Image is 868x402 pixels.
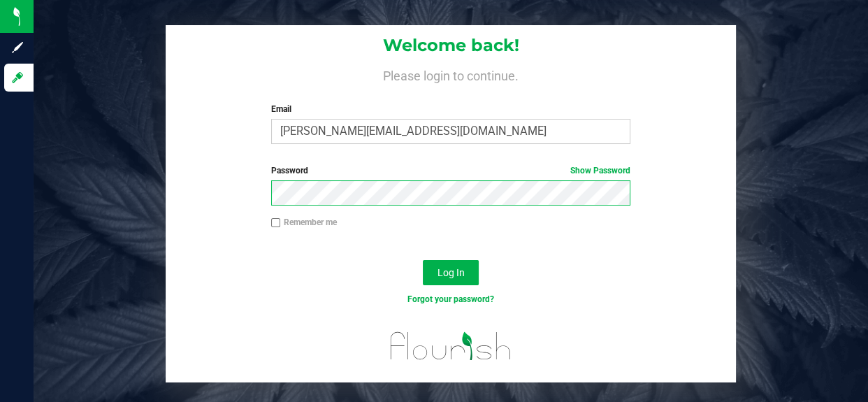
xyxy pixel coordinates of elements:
[379,321,522,371] img: flourish_logo.svg
[271,166,308,175] span: Password
[166,66,736,83] h4: Please login to continue.
[271,216,337,229] label: Remember me
[10,71,24,85] inline-svg: Log in
[271,103,630,115] label: Email
[423,260,479,285] button: Log In
[10,41,24,55] inline-svg: Sign up
[407,294,494,304] a: Forgot your password?
[570,166,630,175] a: Show Password
[271,218,281,228] input: Remember me
[437,267,465,278] span: Log In
[166,36,736,55] h1: Welcome back!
